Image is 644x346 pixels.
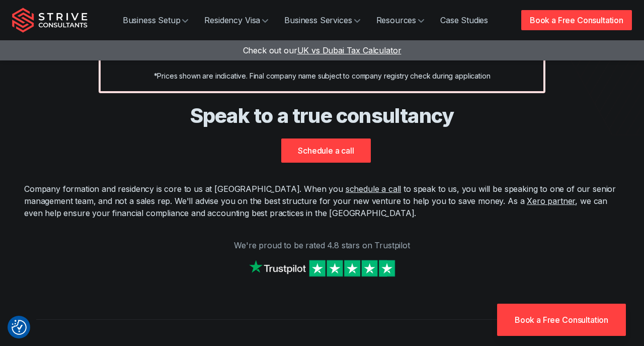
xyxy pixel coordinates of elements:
[24,103,620,128] h4: Speak to a true consultancy
[12,320,27,335] button: Consent Preferences
[243,45,401,55] a: Check out ourUK vs Dubai Tax Calculator
[276,10,368,30] a: Business Services
[12,8,88,33] img: Strive Consultants
[12,320,27,335] img: Revisit consent button
[527,196,575,206] a: Xero partner
[115,10,197,30] a: Business Setup
[281,139,371,163] a: Schedule a call
[24,239,620,251] p: We're proud to be rated 4.8 stars on Trustpilot
[111,71,533,81] div: *Prices shown are indicative. Final company name subject to company registry check during applica...
[346,184,401,194] a: schedule a call
[432,10,496,30] a: Case Studies
[368,10,433,30] a: Resources
[196,10,276,30] a: Residency Visa
[521,10,632,30] a: Book a Free Consultation
[24,183,620,219] p: Company formation and residency is core to us at [GEOGRAPHIC_DATA]. When you to speak to us, you ...
[497,304,626,336] a: Book a Free Consultation
[297,45,401,55] span: UK vs Dubai Tax Calculator
[247,257,397,279] img: Strive on Trustpilot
